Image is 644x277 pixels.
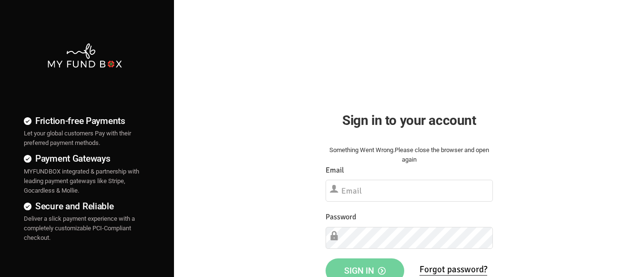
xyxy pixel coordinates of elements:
[24,168,139,194] span: MYFUNDBOX integrated & partnership with leading payment gateways like Stripe, Gocardless & Mollie.
[326,145,493,164] div: Something Went Wrong.Please close the browser and open again
[24,114,145,128] h4: Friction-free Payments
[24,199,145,213] h4: Secure and Reliable
[24,152,145,165] h4: Payment Gateways
[326,211,356,223] label: Password
[47,42,123,69] img: mfbwhite.png
[344,266,386,276] span: Sign in
[326,164,344,176] label: Email
[326,110,493,131] h2: Sign in to your account
[24,130,131,146] span: Let your global customers Pay with their preferred payment methods.
[24,215,135,241] span: Deliver a slick payment experience with a completely customizable PCI-Compliant checkout.
[419,264,487,276] a: Forgot password?
[326,180,493,202] input: Email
